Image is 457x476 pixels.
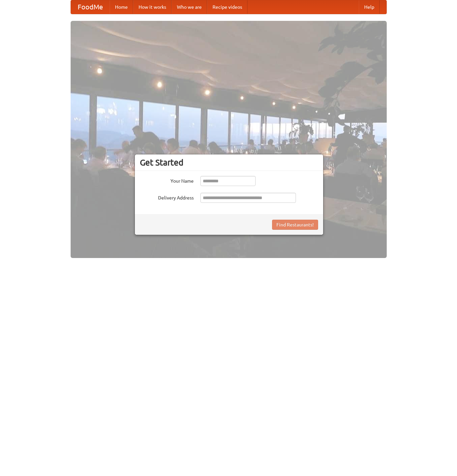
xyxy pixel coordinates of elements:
[110,0,133,14] a: Home
[140,157,318,168] h3: Get Started
[172,0,207,14] a: Who we are
[71,0,110,14] a: FoodMe
[133,0,172,14] a: How it works
[272,220,318,230] button: Find Restaurants!
[140,193,194,201] label: Delivery Address
[207,0,247,14] a: Recipe videos
[140,176,194,184] label: Your Name
[359,0,380,14] a: Help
